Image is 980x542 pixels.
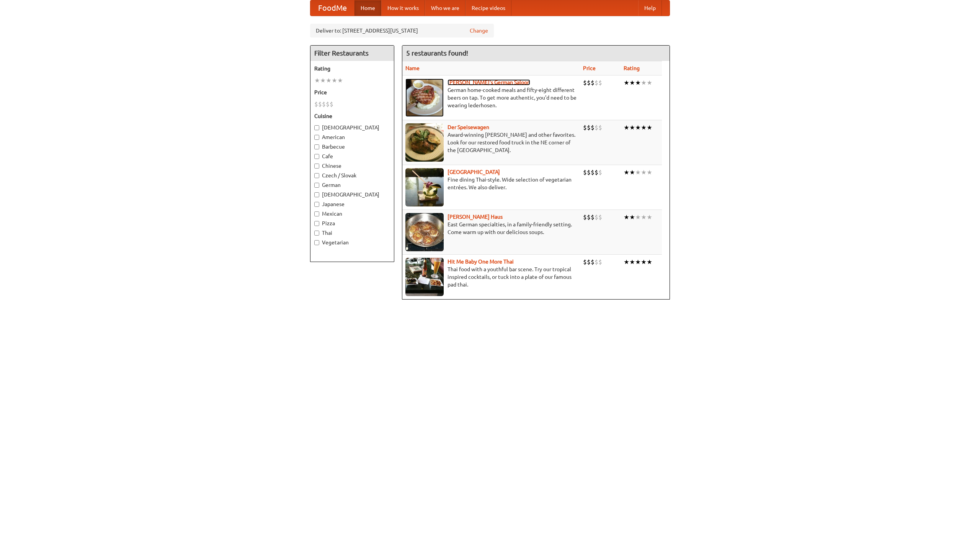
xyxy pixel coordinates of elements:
input: German [314,183,319,188]
a: Help [638,0,662,16]
input: Vegetarian [314,240,319,245]
a: [PERSON_NAME] Haus [448,214,503,220]
li: $ [591,258,595,266]
li: ★ [326,76,332,85]
a: Name [405,65,420,71]
a: Hit Me Baby One More Thai [448,259,514,265]
label: Pizza [314,219,390,227]
li: ★ [647,168,652,177]
li: ★ [647,79,652,87]
a: Price [583,65,596,71]
h5: Cuisine [314,112,390,120]
p: Award-winning [PERSON_NAME] and other favorites. Look for our restored food truck in the NE corne... [405,131,577,154]
li: $ [598,79,602,87]
li: ★ [635,258,641,266]
li: $ [326,100,330,108]
li: $ [591,213,595,221]
li: ★ [641,258,647,266]
img: speisewagen.jpg [405,123,444,162]
li: $ [587,213,591,221]
li: ★ [647,213,652,221]
li: $ [598,213,602,221]
li: ★ [624,79,629,87]
li: ★ [647,258,652,266]
p: German home-cooked meals and fifty-eight different beers on tap. To get more authentic, you'd nee... [405,86,577,109]
input: Mexican [314,211,319,216]
label: Chinese [314,162,390,170]
li: $ [583,79,587,87]
a: Recipe videos [465,0,511,16]
label: Thai [314,229,390,237]
li: $ [595,123,598,132]
a: How it works [381,0,425,16]
li: $ [318,100,322,108]
li: $ [330,100,333,108]
img: babythai.jpg [405,258,444,296]
li: $ [322,100,326,108]
a: [GEOGRAPHIC_DATA] [448,169,500,175]
li: $ [595,258,598,266]
li: $ [587,258,591,266]
input: [DEMOGRAPHIC_DATA] [314,192,319,197]
input: Pizza [314,221,319,226]
a: [PERSON_NAME]'s German Saloon [448,79,530,85]
label: [DEMOGRAPHIC_DATA] [314,191,390,198]
a: Change [470,27,488,34]
a: Rating [624,65,640,71]
li: ★ [629,123,635,132]
label: Czech / Slovak [314,172,390,179]
li: $ [587,123,591,132]
label: [DEMOGRAPHIC_DATA] [314,124,390,131]
label: Vegetarian [314,239,390,246]
label: German [314,181,390,189]
li: $ [598,258,602,266]
h5: Rating [314,65,390,72]
input: Cafe [314,154,319,159]
li: $ [595,79,598,87]
li: ★ [320,76,326,85]
input: Barbecue [314,144,319,149]
div: Deliver to: [STREET_ADDRESS][US_STATE] [310,24,494,38]
li: ★ [624,123,629,132]
img: kohlhaus.jpg [405,213,444,251]
a: Home [354,0,381,16]
li: $ [583,258,587,266]
li: $ [583,123,587,132]
h4: Filter Restaurants [310,46,394,61]
li: ★ [314,76,320,85]
li: $ [587,79,591,87]
a: Who we are [425,0,465,16]
li: $ [591,168,595,177]
li: ★ [629,168,635,177]
li: ★ [629,213,635,221]
li: $ [598,123,602,132]
input: [DEMOGRAPHIC_DATA] [314,125,319,130]
label: Cafe [314,152,390,160]
li: ★ [641,168,647,177]
li: ★ [635,79,641,87]
p: Thai food with a youthful bar scene. Try our tropical inspired cocktails, or tuck into a plate of... [405,265,577,288]
li: ★ [332,76,337,85]
li: ★ [629,79,635,87]
input: Czech / Slovak [314,173,319,178]
li: ★ [641,213,647,221]
h5: Price [314,88,390,96]
img: esthers.jpg [405,79,444,117]
li: ★ [629,258,635,266]
input: American [314,135,319,140]
li: ★ [624,258,629,266]
p: East German specialties, in a family-friendly setting. Come warm up with our delicious soups. [405,221,577,236]
li: $ [595,168,598,177]
li: ★ [624,168,629,177]
label: Japanese [314,200,390,208]
input: Chinese [314,164,319,169]
a: Der Speisewagen [448,124,489,130]
li: ★ [647,123,652,132]
li: ★ [624,213,629,221]
p: Fine dining Thai-style. Wide selection of vegetarian entrées. We also deliver. [405,176,577,191]
li: ★ [635,213,641,221]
